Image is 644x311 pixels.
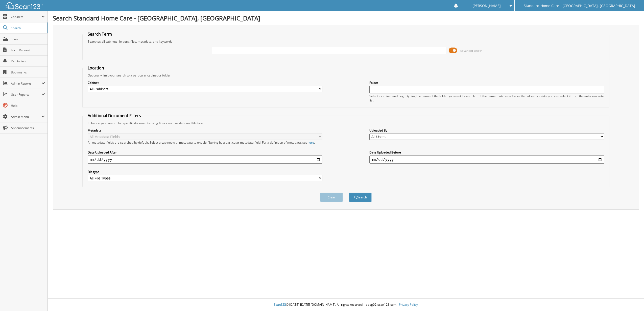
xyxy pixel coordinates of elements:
span: Reminders [11,59,45,63]
label: Cabinet [88,81,322,85]
div: © [DATE]-[DATE] [DOMAIN_NAME]. All rights reserved | appg02-scan123-com | [48,299,644,311]
label: Folder [369,81,604,85]
img: scan123-logo-white.svg [5,2,43,9]
input: end [369,155,604,164]
span: Admin Menu [11,115,41,119]
legend: Additional Document Filters [85,113,144,118]
span: Advanced Search [460,49,483,53]
legend: Location [85,65,107,71]
div: Select a cabinet and begin typing the name of the folder you want to search in. If the name match... [369,94,604,102]
label: Metadata [88,128,322,133]
div: Enhance your search for specific documents using filters such as date and file type. [85,121,607,125]
span: Scan [11,37,45,41]
iframe: Chat Widget [619,287,644,311]
a: here [307,140,314,145]
span: Help [11,103,45,108]
div: All metadata fields are searched by default. Select a cabinet with metadata to enable filtering b... [88,140,322,145]
label: Date Uploaded Before [369,150,604,154]
span: Admin Reports [11,81,41,86]
a: Privacy Policy [399,302,418,307]
h1: Search Standard Home Care - [GEOGRAPHIC_DATA], [GEOGRAPHIC_DATA] [53,14,639,22]
span: Announcements [11,126,45,130]
span: Cabinets [11,15,41,19]
button: Clear [320,193,343,202]
legend: Search Term [85,31,114,37]
span: User Reports [11,92,41,97]
button: Search [349,193,372,202]
label: Date Uploaded After [88,150,322,154]
span: [PERSON_NAME] [472,4,501,7]
label: Uploaded By [369,128,604,133]
input: start [88,155,322,164]
span: Form Request [11,48,45,52]
span: Search [11,26,44,30]
div: Searches all cabinets, folders, files, metadata, and keywords [85,39,607,44]
div: Optionally limit your search to a particular cabinet or folder [85,73,607,77]
span: Standard Home Care - [GEOGRAPHIC_DATA], [GEOGRAPHIC_DATA] [524,4,635,7]
label: File type [88,170,322,174]
span: Scan123 [274,302,286,307]
span: Bookmarks [11,70,45,74]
